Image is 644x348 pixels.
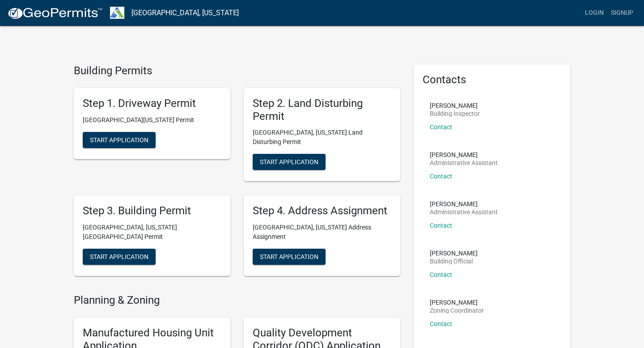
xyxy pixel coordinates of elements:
p: [GEOGRAPHIC_DATA], [US_STATE] Land Disturbing Permit [253,128,391,147]
img: Troup County, Georgia [110,7,124,19]
p: Administrative Assistant [430,209,498,215]
h5: Step 3. Building Permit [83,204,221,217]
a: Login [581,4,607,21]
span: Start Application [90,136,148,143]
a: Signup [607,4,637,21]
button: Start Application [253,154,326,170]
h4: Planning & Zoning [74,294,400,307]
h5: Step 4. Address Assignment [253,204,391,217]
p: [PERSON_NAME] [430,250,478,256]
p: [GEOGRAPHIC_DATA][US_STATE] Permit [83,115,221,125]
p: [PERSON_NAME] [430,152,498,158]
a: [GEOGRAPHIC_DATA], [US_STATE] [131,5,239,21]
p: [GEOGRAPHIC_DATA], [US_STATE][GEOGRAPHIC_DATA] Permit [83,223,221,242]
button: Start Application [83,132,156,148]
p: Building Official [430,258,478,264]
p: [GEOGRAPHIC_DATA], [US_STATE] Address Assignment [253,223,391,242]
h4: Building Permits [74,64,400,77]
button: Start Application [83,249,156,265]
h5: Step 2. Land Disturbing Permit [253,97,391,123]
p: [PERSON_NAME] [430,201,498,207]
p: Building Inspector [430,110,480,117]
a: Contact [430,123,452,131]
span: Start Application [260,158,318,166]
p: [PERSON_NAME] [430,102,480,109]
a: Contact [430,320,452,327]
a: Contact [430,222,452,229]
a: Contact [430,271,452,278]
p: [PERSON_NAME] [430,299,484,306]
button: Start Application [253,249,326,265]
span: Start Application [260,253,318,260]
span: Start Application [90,253,148,260]
p: Zoning Coordinator [430,307,484,314]
h5: Contacts [423,73,561,86]
a: Contact [430,173,452,180]
p: Administrative Assistant [430,160,498,166]
h5: Step 1. Driveway Permit [83,97,221,110]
